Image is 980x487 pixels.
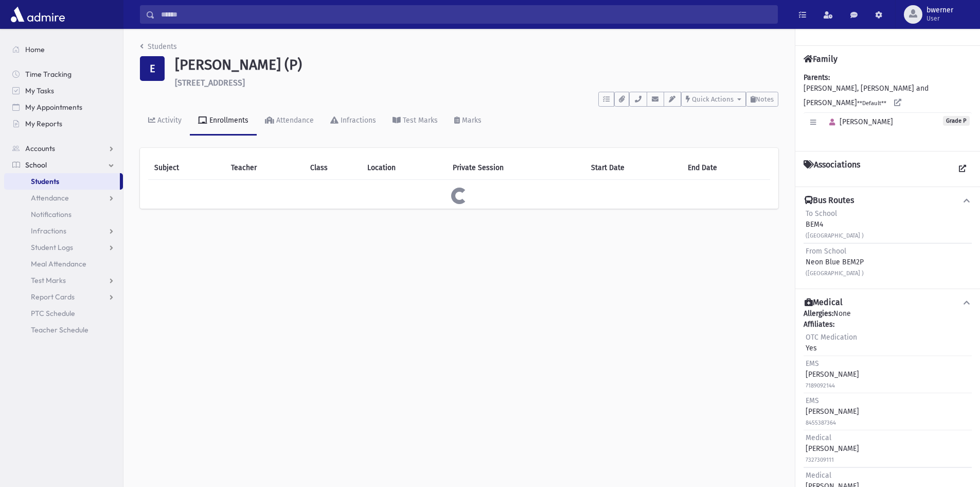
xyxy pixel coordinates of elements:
th: Private Session [447,156,585,180]
a: School [4,157,123,173]
div: E [140,56,165,81]
span: Quick Actions [692,95,734,103]
span: OTC Medication [806,333,857,342]
span: School [25,160,47,170]
a: Meal Attendance [4,256,123,272]
a: Enrollments [190,107,257,136]
a: Test Marks [4,272,123,289]
a: View all Associations [953,160,972,178]
span: My Appointments [25,103,82,112]
a: Marks [446,107,490,136]
th: Teacher [225,156,304,180]
a: Infractions [322,107,384,136]
div: Attendance [274,116,314,125]
img: AdmirePro [8,4,67,25]
a: Notifications [4,206,123,223]
span: Notes [756,95,774,103]
th: Class [304,156,361,180]
span: Students [31,177,59,186]
a: My Tasks [4,82,123,99]
h4: Bus Routes [805,195,854,206]
span: Grade P [943,116,970,126]
span: Test Marks [31,276,66,285]
h1: [PERSON_NAME] (P) [175,56,778,74]
span: Notifications [31,210,72,219]
span: Medical [806,471,831,480]
h4: Medical [805,297,843,308]
div: [PERSON_NAME] [806,395,859,428]
a: PTC Schedule [4,305,123,322]
small: 8455387364 [806,419,836,426]
th: Location [361,156,447,180]
button: Quick Actions [681,92,746,107]
div: [PERSON_NAME] [806,432,859,465]
a: Accounts [4,140,123,157]
b: Parents: [804,73,830,82]
a: Home [4,41,123,58]
span: Infractions [31,226,66,236]
a: Time Tracking [4,66,123,82]
span: Attendance [31,193,69,203]
small: 7189092144 [806,382,835,389]
div: Marks [460,116,482,125]
span: Teacher Schedule [31,325,88,334]
a: Infractions [4,223,123,239]
span: My Tasks [25,86,54,95]
span: PTC Schedule [31,309,75,318]
div: Infractions [338,116,376,125]
a: Teacher Schedule [4,322,123,338]
th: End Date [682,156,770,180]
div: Test Marks [401,116,438,125]
span: bwerner [926,6,953,14]
span: From School [806,247,846,256]
a: Report Cards [4,289,123,305]
span: [PERSON_NAME] [825,117,893,126]
span: Meal Attendance [31,259,86,268]
a: Attendance [257,107,322,136]
h6: [STREET_ADDRESS] [175,78,778,88]
span: Time Tracking [25,70,72,79]
a: Attendance [4,190,123,206]
small: ([GEOGRAPHIC_DATA] ) [806,232,864,239]
div: Yes [806,332,857,354]
b: Affiliates: [804,320,834,329]
a: My Reports [4,115,123,132]
span: Student Logs [31,243,73,252]
a: Activity [140,107,190,136]
small: ([GEOGRAPHIC_DATA] ) [806,270,864,277]
span: My Reports [25,119,62,128]
span: To School [806,209,837,218]
span: Medical [806,433,831,442]
b: Allergies: [804,309,833,318]
span: Home [25,45,45,54]
span: EMS [806,396,819,405]
a: My Appointments [4,99,123,115]
th: Start Date [585,156,682,180]
button: Medical [804,297,972,308]
div: [PERSON_NAME] [806,358,859,391]
span: EMS [806,359,819,368]
button: Notes [746,92,778,107]
button: Bus Routes [804,195,972,206]
h4: Associations [804,160,860,178]
span: User [926,14,953,23]
h4: Family [804,54,838,64]
a: Students [4,173,120,190]
a: Students [140,42,177,51]
div: Neon Blue BEM2P [806,246,864,278]
span: Report Cards [31,292,75,301]
small: 7327309111 [806,457,834,463]
input: Search [155,5,777,24]
div: BEM4 [806,208,864,241]
th: Subject [148,156,225,180]
a: Student Logs [4,239,123,256]
div: [PERSON_NAME], [PERSON_NAME] and [PERSON_NAME] [804,72,972,143]
a: Test Marks [384,107,446,136]
div: Enrollments [207,116,248,125]
nav: breadcrumb [140,41,177,56]
div: Activity [155,116,182,125]
span: Accounts [25,144,55,153]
